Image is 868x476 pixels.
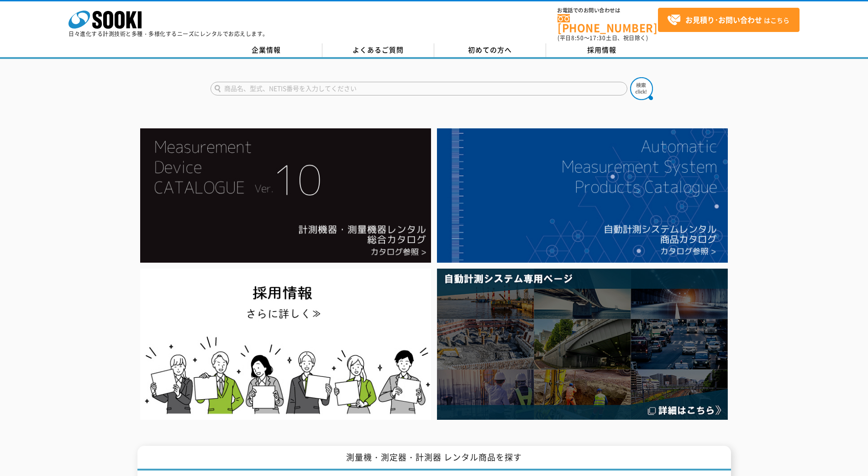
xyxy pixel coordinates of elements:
img: 自動計測システムカタログ [437,128,728,263]
p: 日々進化する計測技術と多種・多様化するニーズにレンタルでお応えします。 [68,31,268,37]
input: 商品名、型式、NETIS番号を入力してください [210,82,627,95]
a: 初めての方へ [434,43,546,57]
img: 自動計測システム専用ページ [437,269,728,420]
img: Catalog Ver10 [140,128,431,263]
span: 8:50 [571,34,584,42]
strong: お見積り･お問い合わせ [685,14,762,25]
h1: 測量機・測定器・計測器 レンタル商品を探す [137,446,731,471]
img: SOOKI recruit [140,269,431,420]
span: お電話でのお問い合わせは [558,8,658,13]
span: 初めての方へ [468,45,512,55]
a: [PHONE_NUMBER] [558,14,658,33]
span: (平日 ～ 土日、祝日除く) [558,34,648,42]
span: 17:30 [589,34,606,42]
img: btn_search.png [630,77,653,100]
span: はこちら [667,13,789,27]
a: よくあるご質問 [322,43,434,57]
a: お見積り･お問い合わせはこちら [658,8,800,32]
a: 採用情報 [546,43,658,57]
a: 企業情報 [210,43,322,57]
